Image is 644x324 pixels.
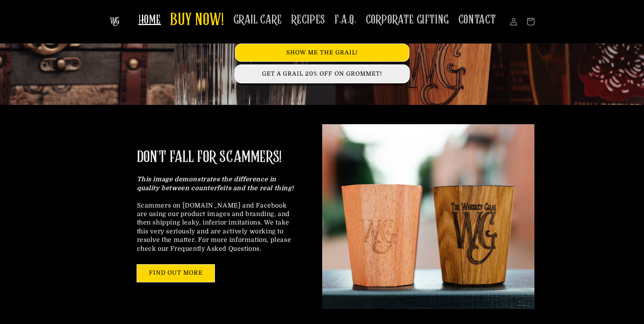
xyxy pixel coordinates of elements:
[458,12,496,27] span: CONTACT
[454,8,501,32] a: CONTACT
[134,8,166,32] a: HOME
[137,176,294,191] strong: This image demonstrates the difference in quality between counterfeits and the real thing!
[366,12,449,27] span: CORPORATE GIFTING
[335,12,357,27] span: F.A.Q.
[137,175,295,253] p: Scammers on [DOMAIN_NAME] and Facebook are using our product images and branding, and then shippi...
[110,17,120,26] img: The Whiskey Grail
[137,147,282,167] h2: DON'T FALL FOR SCAMMERS!
[330,8,361,32] a: F.A.Q.
[139,12,161,27] span: HOME
[235,44,409,61] a: SHOW ME THE GRAIL!
[137,265,215,282] a: FIND OUT MORE
[291,12,325,27] span: RECIPES
[361,8,454,32] a: CORPORATE GIFTING
[287,8,330,32] a: RECIPES
[166,5,229,36] a: BUY NOW!
[235,65,409,83] a: GET A GRAIL 20% OFF ON GROMMET!
[170,10,224,31] span: BUY NOW!
[233,12,282,27] span: GRAIL CARE
[229,8,287,32] a: GRAIL CARE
